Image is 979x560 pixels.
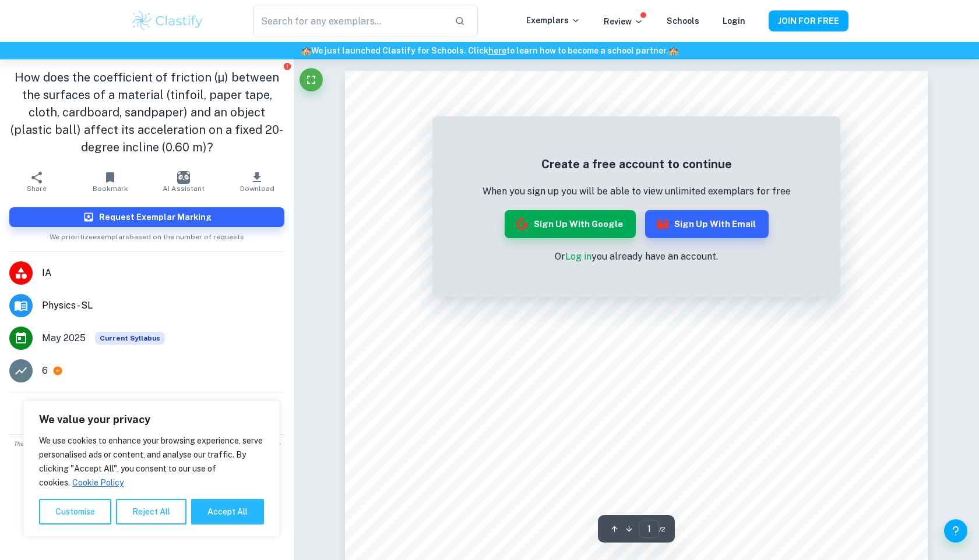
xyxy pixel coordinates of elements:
span: Current Syllabus [95,332,165,345]
button: Help and Feedback [944,519,967,543]
p: We value your privacy [39,413,264,427]
h1: How does the coefficient of friction (µ) between the surfaces of a material (tinfoil, paper tape,... [9,69,284,156]
p: Exemplars [526,14,580,27]
h5: Create a free account to continue [483,155,791,173]
a: Cookie Policy [72,477,124,488]
p: When you sign up you will be able to view unlimited exemplars for free [483,185,791,199]
button: Customise [39,499,111,524]
input: Search for any exemplars... [253,5,445,37]
h6: Request Exemplar Marking [99,211,212,224]
button: Report issue [283,62,291,70]
button: JOIN FOR FREE [769,10,848,31]
span: Share [27,185,47,193]
a: Schools [667,16,699,26]
p: Or you already have an account. [483,250,791,264]
img: Clastify logo [131,9,205,33]
button: Download [220,165,294,198]
span: This is an example of past student work. Do not copy or submit as your own. Use to understand the... [5,440,289,457]
div: We value your privacy [23,400,280,537]
span: AI Assistant [163,185,205,193]
p: We use cookies to enhance your browsing experience, serve personalised ads or content, and analys... [39,434,264,490]
span: 🏫 [301,46,311,55]
button: Fullscreen [300,68,323,91]
p: Review [604,15,643,28]
button: AI Assistant [147,165,220,198]
button: Reject All [116,499,186,524]
span: May 2025 [42,331,86,345]
button: Sign up with Google [505,210,636,238]
h6: We just launched Clastify for Schools. Click to learn how to become a school partner. [2,44,977,57]
span: We prioritize exemplars based on the number of requests [50,227,244,242]
span: Download [240,185,274,193]
button: Accept All [191,499,264,524]
a: here [488,46,506,55]
button: Sign up with Email [645,210,769,238]
a: Login [723,16,745,26]
a: Log in [565,251,591,262]
span: Bookmark [93,185,128,193]
img: AI Assistant [177,171,190,184]
span: 🏫 [668,46,678,55]
span: Physics - SL [42,299,284,313]
p: 6 [42,364,48,378]
div: This exemplar is based on the current syllabus. Feel free to refer to it for inspiration/ideas wh... [95,332,165,345]
span: / 2 [659,524,665,534]
span: IA [42,266,284,280]
button: Request Exemplar Marking [9,207,284,227]
button: Bookmark [73,165,147,198]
